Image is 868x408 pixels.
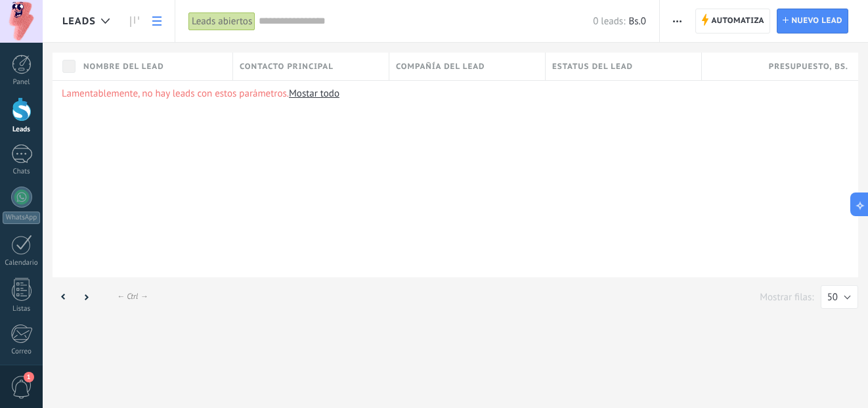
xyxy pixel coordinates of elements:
[24,372,34,382] span: 1
[821,285,858,309] button: 50
[695,9,770,34] a: Automatiza
[777,9,848,34] a: Nuevo lead
[3,305,41,313] div: Listas
[3,168,41,176] div: Chats
[83,60,164,73] span: Nombre del lead
[827,291,838,304] span: 50
[769,60,848,73] span: Presupuesto , Bs.
[3,78,41,87] div: Panel
[289,87,339,100] a: Mostar todo
[760,291,814,304] p: Mostrar filas:
[62,87,849,100] p: Lamentablemente, no hay leads con estos parámetros.
[593,15,625,28] span: 0 leads:
[628,15,645,28] span: Bs.0
[3,212,40,224] div: WhatsApp
[188,12,255,31] div: Leads abiertos
[711,9,764,33] span: Automatiza
[396,60,485,73] span: Compañía del lead
[3,125,41,134] div: Leads
[791,9,842,33] span: Nuevo lead
[117,292,148,302] div: ← Ctrl →
[240,60,334,73] span: Contacto principal
[62,15,96,28] span: Leads
[3,348,41,356] div: Correo
[552,60,633,73] span: Estatus del lead
[3,259,41,267] div: Calendario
